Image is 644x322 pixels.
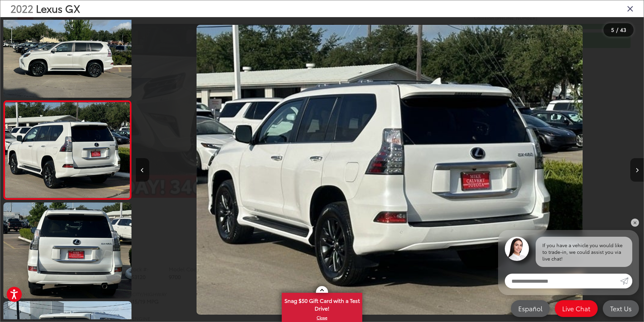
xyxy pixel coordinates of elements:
[515,304,546,313] span: Español
[603,300,639,317] a: Text Us
[36,1,80,15] span: Lexus GX
[505,274,620,288] input: Enter your message
[136,25,643,315] div: 2022 Lexus GX 460 4
[136,158,149,182] button: Previous image
[505,237,529,261] img: Agent profile photo
[620,26,626,33] span: 43
[611,26,614,33] span: 5
[630,158,644,182] button: Next image
[615,28,619,32] span: /
[555,300,598,317] a: Live Chat
[2,201,132,300] img: 2022 Lexus GX 460
[511,300,550,317] a: Español
[536,237,632,267] div: If you have a vehicle you would like to trade-in, we could assist you via live chat!
[4,102,131,198] img: 2022 Lexus GX 460
[607,304,635,313] span: Text Us
[197,25,583,315] img: 2022 Lexus GX 460
[627,4,634,13] i: Close gallery
[282,293,362,314] span: Snag $50 Gift Card with a Test Drive!
[620,274,632,288] a: Submit
[10,1,33,15] span: 2022
[2,1,132,99] img: 2022 Lexus GX 460
[559,304,594,313] span: Live Chat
